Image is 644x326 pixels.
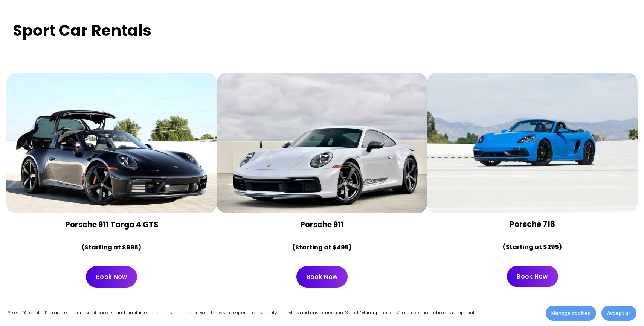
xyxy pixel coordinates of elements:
[503,243,562,251] strong: (Starting at $295)
[507,266,558,287] a: Book Now
[65,219,158,230] strong: Porsche 911 Targa 4 GTS
[607,310,631,317] span: Accept all
[8,309,475,317] p: Select “Accept all” to agree to our use of cookies and similar technologies to enhance your brows...
[292,243,352,252] strong: (Starting at $495)
[546,306,596,321] button: Manage cookies
[551,310,590,317] span: Manage cookies
[300,219,344,230] strong: Porsche 911
[13,20,151,41] strong: Sport Car Rentals
[601,306,636,321] button: Accept all
[510,219,555,230] strong: Porsche 718
[296,266,348,288] a: Book Now
[82,243,141,252] strong: (Starting at $995)
[86,266,137,288] a: Book Now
